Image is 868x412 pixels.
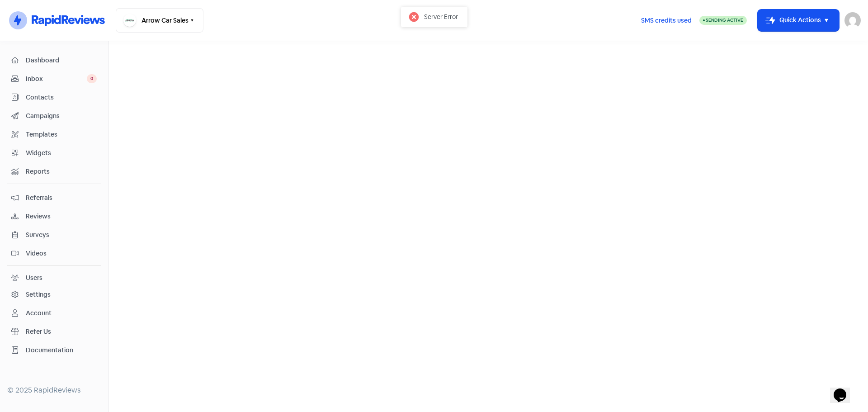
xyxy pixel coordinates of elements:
a: Reviews [7,208,101,225]
span: Templates [26,130,97,139]
span: Referrals [26,193,97,203]
a: SMS credits used [633,15,699,24]
a: Inbox 0 [7,71,101,87]
a: Documentation [7,342,101,359]
div: Server Error [424,12,458,22]
a: Dashboard [7,52,101,69]
span: Reviews [26,212,97,221]
span: Surveys [26,230,97,240]
div: Account [26,308,52,318]
img: User [844,12,861,28]
a: Account [7,305,101,322]
div: Users [26,273,42,283]
span: 0 [87,74,97,83]
span: Refer Us [26,327,97,336]
button: Arrow Car Sales [116,8,203,33]
span: Dashboard [26,56,97,65]
button: Quick Actions [758,9,839,31]
span: Videos [26,249,97,258]
a: Reports [7,163,101,180]
span: Reports [26,167,97,176]
span: Campaigns [26,111,97,121]
div: Settings [26,290,51,299]
span: SMS credits used [641,16,692,25]
a: Refer Us [7,323,101,340]
a: Campaigns [7,108,101,124]
a: Videos [7,245,101,262]
a: Sending Active [699,15,747,26]
a: Surveys [7,227,101,243]
div: © 2025 RapidReviews [7,385,101,396]
iframe: chat widget [830,376,859,403]
a: Templates [7,126,101,143]
span: Contacts [26,93,97,102]
a: Contacts [7,89,101,106]
a: Users [7,270,101,286]
a: Widgets [7,145,101,161]
a: Referrals [7,189,101,206]
a: Settings [7,286,101,303]
span: Sending Active [706,17,743,23]
span: Inbox [26,74,87,84]
span: Widgets [26,148,97,158]
span: Documentation [26,346,97,355]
